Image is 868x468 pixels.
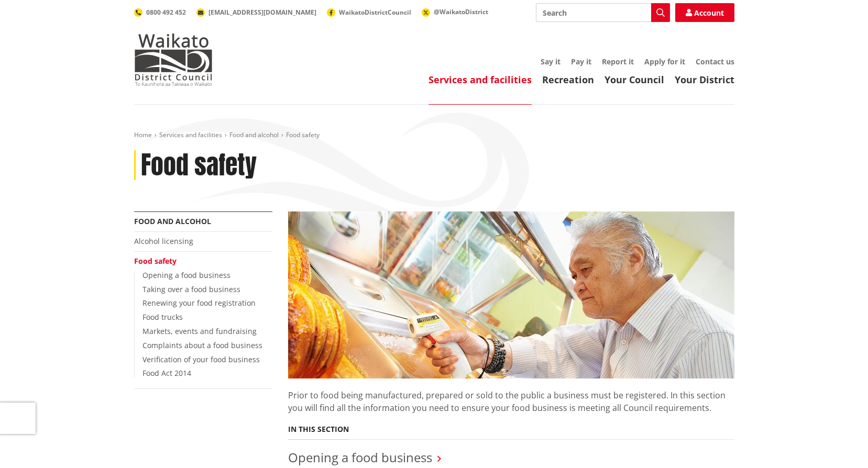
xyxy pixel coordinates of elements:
[159,130,222,139] a: Services and facilities
[142,284,240,294] a: Taking over a food business
[288,211,734,378] img: Food-safety
[286,130,320,139] span: Food safety
[134,236,193,246] a: Alcohol licensing
[675,73,734,86] a: Your District
[327,8,411,17] a: WaikatoDistrictCouncil
[134,8,186,17] a: 0800 492 452
[208,8,316,17] span: [EMAIL_ADDRESS][DOMAIN_NAME]
[696,57,734,66] a: Contact us
[229,130,279,139] a: Food and alcohol
[605,73,664,86] a: Your Council
[288,449,432,466] a: Opening a food business
[541,57,561,66] a: Say it
[142,298,256,308] a: Renewing your food registration
[675,3,734,22] a: Account
[142,340,262,350] a: Complaints about a food business
[134,34,213,86] img: Waikato District Council - Te Kaunihera aa Takiwaa o Waikato
[142,270,230,280] a: Opening a food business
[146,8,186,17] span: 0800 492 452
[196,8,316,17] a: [EMAIL_ADDRESS][DOMAIN_NAME]
[644,57,685,66] a: Apply for it
[142,354,260,364] a: Verification of your food business
[288,389,734,414] p: Prior to food being manufactured, prepared or sold to the public a business must be registered. I...
[339,8,411,17] span: WaikatoDistrictCouncil
[542,73,594,86] a: Recreation
[142,326,257,336] a: Markets, events and fundraising
[134,131,734,140] nav: breadcrumb
[571,57,591,66] a: Pay it
[288,425,349,434] h5: In this section
[536,3,670,22] input: Search input
[602,57,634,66] a: Report it
[134,216,211,226] a: Food and alcohol
[142,368,191,378] a: Food Act 2014
[134,130,152,139] a: Home
[422,7,488,16] a: @WaikatoDistrict
[134,256,177,266] a: Food safety
[142,312,183,322] a: Food trucks
[428,73,532,86] a: Services and facilities
[141,150,257,181] h1: Food safety
[434,7,488,16] span: @WaikatoDistrict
